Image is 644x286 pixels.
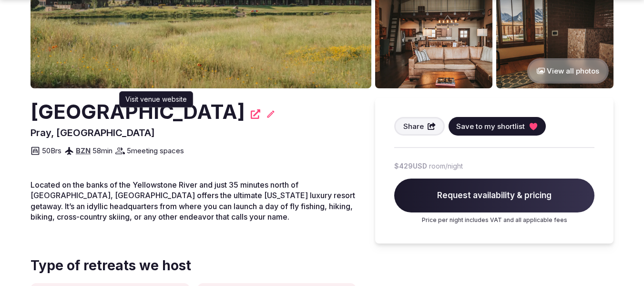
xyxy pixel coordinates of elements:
[76,146,91,155] a: BZN
[31,256,356,275] span: Type of retreats we host
[456,121,525,131] span: Save to my shortlist
[394,179,594,213] span: Request availability & pricing
[403,121,424,131] span: Share
[527,58,609,84] button: View all photos
[394,117,445,136] button: Share
[127,146,184,156] span: 5 meeting spaces
[394,216,594,224] p: Price per night includes VAT and all applicable fees
[92,146,112,156] span: 58 min
[31,127,155,138] span: Pray, [GEOGRAPHIC_DATA]
[119,91,193,107] div: Visit venue website
[429,161,463,171] span: room/night
[31,98,245,126] h2: [GEOGRAPHIC_DATA]
[394,161,427,171] span: $429 USD
[42,146,61,156] span: 50 Brs
[31,180,355,222] span: Located on the banks of the Yellowstone River and just 35 minutes north of [GEOGRAPHIC_DATA], [GE...
[449,117,546,136] button: Save to my shortlist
